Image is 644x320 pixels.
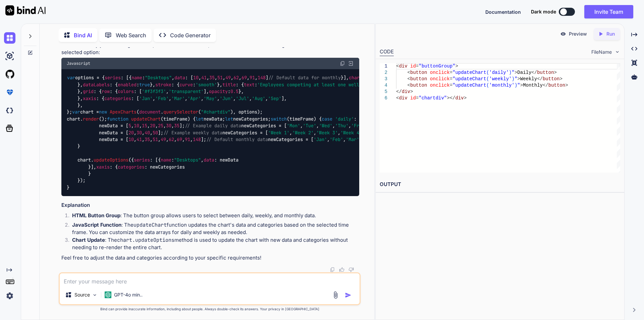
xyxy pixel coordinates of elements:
[401,89,410,94] span: div
[72,109,80,115] span: var
[399,63,407,69] span: div
[94,157,128,163] span: updateOptions
[118,164,145,170] span: categories
[455,63,458,69] span: >
[92,292,98,298] img: Pick Models
[209,75,215,81] span: 35
[339,267,344,272] img: like
[4,68,15,80] img: githubLight
[201,75,207,81] span: 41
[614,49,620,55] img: chevron down
[193,75,199,81] span: 10
[128,130,134,136] span: 20
[205,42,238,48] code: updateChart
[72,237,105,243] strong: Chart Update
[396,95,399,101] span: <
[137,130,142,136] span: 30
[59,307,361,312] p: Bind can provide inaccurate information, including about people. Always double-check its answers....
[61,201,359,209] h3: Explanation
[105,291,111,298] img: GPT-4o mini
[241,75,247,81] span: 69
[351,123,365,129] span: 'Fri'
[399,95,407,101] span: div
[187,95,201,101] span: 'Apr'
[110,109,137,115] span: ApexCharts
[139,82,150,88] span: true
[155,95,169,101] span: 'Feb'
[67,75,75,81] span: var
[185,136,190,142] span: 91
[236,95,249,101] span: 'Jul'
[225,116,233,122] span: let
[72,222,121,228] strong: JavaScript Function
[99,109,107,115] span: new
[161,157,171,163] span: name
[416,95,418,101] span: =
[452,76,486,82] span: "updateChart
[204,95,217,101] span: 'May'
[523,83,543,88] span: Monthly
[209,89,228,95] span: opacity
[153,130,158,136] span: 50
[330,267,335,272] img: copy
[196,82,217,88] span: 'smooth'
[163,130,222,136] span: // Example weekly data
[330,136,343,142] span: 'Feb'
[517,76,520,82] span: >
[166,123,171,129] span: 30
[345,292,352,299] img: icon
[67,212,359,221] li: : The button group allows users to select between daily, weekly, and monthly data.
[74,31,92,39] p: Bind AI
[139,95,153,101] span: 'Jan'
[407,70,410,75] span: <
[174,123,179,129] span: 35
[217,75,223,81] span: 51
[346,136,359,142] span: 'Mar'
[515,70,517,75] span: >
[322,116,332,122] span: case
[118,82,137,88] span: enabled
[537,76,543,82] span: </
[430,70,449,75] span: onclick
[117,237,174,243] code: chart.updateOptions
[319,123,332,129] span: 'Wed'
[268,130,289,136] span: 'Week 1'
[133,222,167,228] code: updateChart
[489,70,509,75] span: 'daily'
[118,89,134,95] span: colors
[548,83,565,88] span: button
[464,95,466,101] span: >
[271,116,287,122] span: switch
[287,123,300,129] span: 'Mon'
[569,31,587,37] p: Preview
[250,75,255,81] span: 91
[83,116,99,122] span: render
[206,136,268,142] span: // Default monthly data
[169,89,204,95] span: 'transparent'
[489,76,512,82] span: 'weekly'
[4,105,15,116] img: darkCloudIdeIcon
[380,48,394,56] div: CODE
[179,82,193,88] span: curve
[83,82,110,88] span: dataLabels
[114,291,143,298] p: GPT-4o min..
[543,76,559,82] span: button
[452,83,486,88] span: "updateChart
[447,95,455,101] span: ></
[220,95,233,101] span: 'Jun'
[128,123,131,129] span: 5
[230,89,238,95] span: 0.5
[155,82,171,88] span: stroke
[185,123,241,129] span: // Example daily data
[380,82,387,89] div: 4
[396,89,402,94] span: </
[554,70,556,75] span: >
[134,123,139,129] span: 10
[163,109,198,115] span: querySelector
[170,31,211,39] p: Code Generator
[134,157,150,163] span: series
[531,70,537,75] span: </
[517,83,520,88] span: "
[376,177,624,192] h2: OUTPUT
[142,123,147,129] span: 15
